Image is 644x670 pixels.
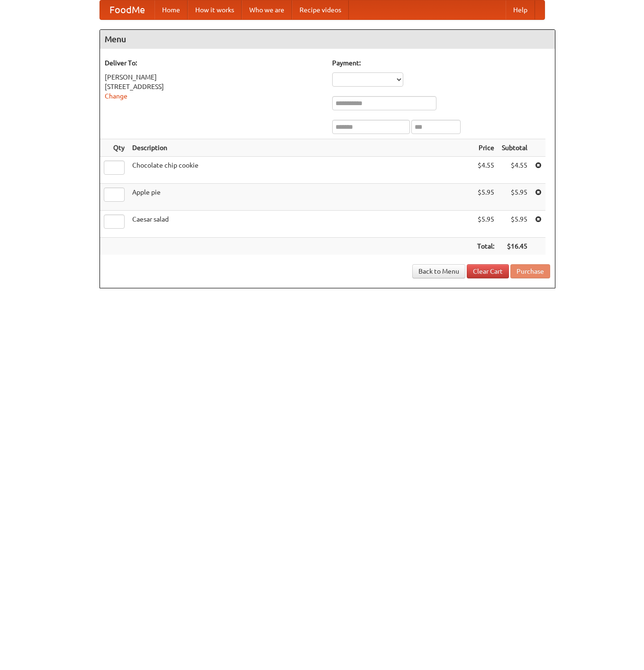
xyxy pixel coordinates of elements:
[510,264,550,278] button: Purchase
[105,92,127,100] a: Change
[467,264,509,278] a: Clear Cart
[100,30,555,49] h4: Menu
[498,157,531,184] td: $4.55
[242,0,292,19] a: Who we are
[128,157,473,184] td: Chocolate chip cookie
[473,157,498,184] td: $4.55
[473,211,498,238] td: $5.95
[473,184,498,211] td: $5.95
[128,211,473,238] td: Caesar salad
[498,184,531,211] td: $5.95
[498,139,531,157] th: Subtotal
[105,82,323,91] div: [STREET_ADDRESS]
[332,58,550,68] h5: Payment:
[473,238,498,255] th: Total:
[100,139,128,157] th: Qty
[105,72,323,82] div: [PERSON_NAME]
[292,0,349,19] a: Recipe videos
[105,58,323,68] h5: Deliver To:
[473,139,498,157] th: Price
[100,0,154,19] a: FoodMe
[188,0,242,19] a: How it works
[498,211,531,238] td: $5.95
[506,0,535,19] a: Help
[498,238,531,255] th: $16.45
[128,184,473,211] td: Apple pie
[128,139,473,157] th: Description
[412,264,465,278] a: Back to Menu
[154,0,188,19] a: Home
